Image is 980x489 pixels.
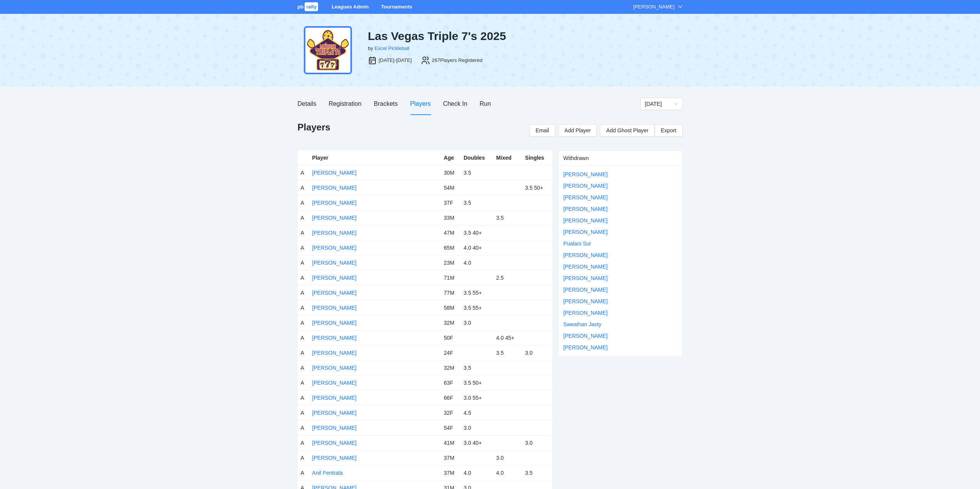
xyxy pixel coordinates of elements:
[441,195,461,210] td: 37F
[563,310,608,316] a: [PERSON_NAME]
[563,264,608,270] a: [PERSON_NAME]
[298,360,309,375] td: A
[522,180,552,195] td: 3.5 50+
[312,290,357,296] a: [PERSON_NAME]
[461,405,493,420] td: 4.5
[655,124,682,137] a: Export
[441,405,461,420] td: 32F
[432,57,482,64] div: 267 Players Registered
[312,170,357,176] a: [PERSON_NAME]
[312,230,357,236] a: [PERSON_NAME]
[379,57,412,64] div: [DATE]-[DATE]
[328,99,361,108] div: Registration
[563,183,608,189] a: [PERSON_NAME]
[493,345,522,360] td: 3.5
[298,465,309,480] td: A
[461,195,493,210] td: 3.5
[312,275,357,281] a: [PERSON_NAME]
[461,465,493,480] td: 4.0
[525,154,549,162] div: Singles
[312,380,357,386] a: [PERSON_NAME]
[374,99,398,108] div: Brackets
[298,4,304,10] span: pb
[441,435,461,450] td: 41M
[522,345,552,360] td: 3.0
[493,330,522,345] td: 4.0 45+
[441,210,461,225] td: 33M
[633,3,675,11] div: [PERSON_NAME]
[529,124,555,137] button: Email
[312,470,343,476] a: Anil Pentrala
[563,171,608,177] a: [PERSON_NAME]
[493,270,522,285] td: 2.5
[493,210,522,225] td: 3.5
[464,154,490,162] div: Doubles
[298,435,309,450] td: A
[312,440,357,446] a: [PERSON_NAME]
[312,425,357,431] a: [PERSON_NAME]
[312,455,357,461] a: [PERSON_NAME]
[558,124,597,137] button: Add Player
[563,344,608,350] a: [PERSON_NAME]
[298,345,309,360] td: A
[563,287,608,293] a: [PERSON_NAME]
[443,99,467,108] div: Check In
[298,300,309,315] td: A
[563,333,608,339] a: [PERSON_NAME]
[298,121,330,134] h1: Players
[368,29,548,43] div: Las Vegas Triple 7's 2025
[298,165,309,180] td: A
[304,26,352,74] img: tiple-sevens-24.png
[461,285,493,300] td: 3.5 55+
[441,315,461,330] td: 32M
[563,298,608,304] a: [PERSON_NAME]
[312,320,357,326] a: [PERSON_NAME]
[368,45,373,52] div: by
[410,99,431,108] div: Players
[441,180,461,195] td: 54M
[441,330,461,345] td: 50F
[678,4,683,9] span: down
[493,465,522,480] td: 4.0
[441,450,461,465] td: 37M
[461,390,493,405] td: 3.0 55+
[332,4,369,10] a: Leagues Admin
[461,300,493,315] td: 3.5 55+
[298,390,309,405] td: A
[298,180,309,195] td: A
[461,360,493,375] td: 3.5
[480,99,491,108] div: Run
[563,240,591,247] a: Pualani Sur
[441,270,461,285] td: 71M
[441,360,461,375] td: 32M
[312,395,357,401] a: [PERSON_NAME]
[522,435,552,450] td: 3.0
[441,375,461,390] td: 63F
[563,151,678,165] div: Withdrawn
[298,330,309,345] td: A
[461,375,493,390] td: 3.5 50+
[298,285,309,300] td: A
[312,185,357,191] a: [PERSON_NAME]
[312,215,357,221] a: [PERSON_NAME]
[441,345,461,360] td: 24F
[600,124,655,137] button: Add Ghost Player
[375,45,409,51] a: Excel Pickleball
[312,410,357,416] a: [PERSON_NAME]
[536,126,549,135] span: Email
[522,465,552,480] td: 3.5
[565,126,591,135] span: Add Player
[298,240,309,255] td: A
[441,465,461,480] td: 37M
[461,165,493,180] td: 3.5
[298,99,317,108] div: Details
[496,154,519,162] div: Mixed
[645,98,678,110] span: Friday
[563,275,608,281] a: [PERSON_NAME]
[441,255,461,270] td: 23M
[312,305,357,311] a: [PERSON_NAME]
[661,125,676,136] span: Export
[298,405,309,420] td: A
[441,390,461,405] td: 66F
[381,4,412,10] a: Tournaments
